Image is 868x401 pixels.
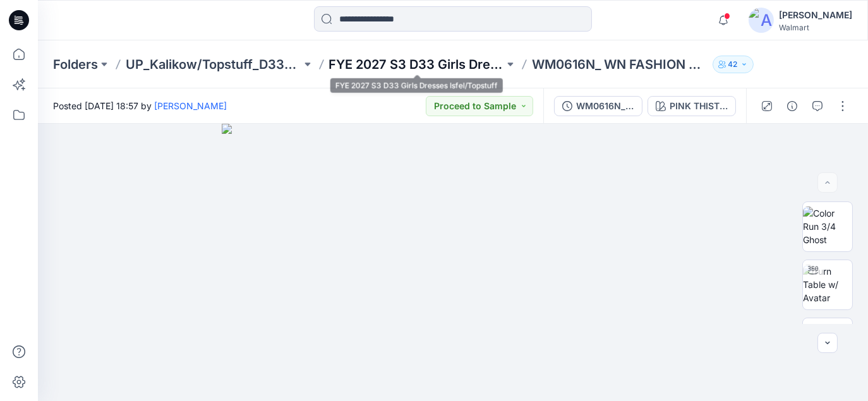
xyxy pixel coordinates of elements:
span: Posted [DATE] 18:57 by [53,99,227,112]
a: UP_Kalikow/Topstuff_D33_Girls Dresses [126,56,301,73]
button: 42 [713,56,754,73]
p: 42 [728,57,738,71]
a: [PERSON_NAME] [154,100,227,111]
p: WM0616N_ WN FASHION DRESS 1 [532,56,708,73]
div: [PERSON_NAME] [779,8,852,23]
a: FYE 2027 S3 D33 Girls Dresses Isfel/Topstuff [329,56,505,73]
button: WM0616N_ WN TULLE DRESS [554,96,642,116]
div: Walmart [779,23,852,32]
div: PINK THISTLE [670,99,728,113]
img: Turn Table w/ Avatar [803,265,852,304]
img: Color Run 3/4 Ghost [803,206,852,246]
button: Details [782,96,802,116]
div: WM0616N_ WN TULLE DRESS [576,99,634,113]
img: eyJhbGciOiJIUzI1NiIsImtpZCI6IjAiLCJzbHQiOiJzZXMiLCJ0eXAiOiJKV1QifQ.eyJkYXRhIjp7InR5cGUiOiJzdG9yYW... [222,124,684,401]
button: PINK THISTLE [648,96,736,116]
img: avatar [749,8,774,33]
a: Folders [53,56,98,73]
